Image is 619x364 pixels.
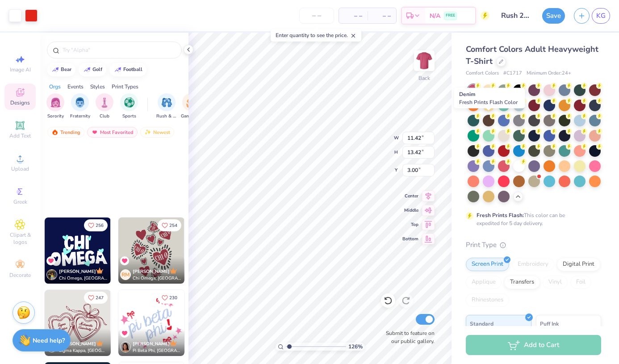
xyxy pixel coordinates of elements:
span: Minimum Order: 24 + [527,70,571,77]
span: Chi Omega, [GEOGRAPHIC_DATA] [133,275,181,282]
div: football [123,67,142,72]
div: Screen Print [466,258,509,271]
div: Applique [466,276,502,289]
img: topCreatorCrown.gif [170,339,177,347]
span: Fraternity [70,113,90,120]
div: Orgs [49,83,61,91]
div: Print Type [466,240,601,250]
img: baab760d-b1d2-4ac2-af80-1bdc787d5c8e [118,218,184,284]
img: topCreatorCrown.gif [96,267,103,274]
span: # C1717 [503,70,522,77]
span: 126 % [348,343,363,351]
button: football [109,63,146,76]
div: filter for Sorority [46,93,64,120]
div: Newest [140,127,174,138]
span: Top [402,222,418,228]
span: 256 [96,223,104,228]
button: filter button [46,93,64,120]
div: Vinyl [543,276,568,289]
div: Transfers [504,276,540,289]
button: filter button [70,93,90,120]
input: – – [299,8,334,24]
input: Untitled Design [494,7,538,25]
img: Sorority Image [50,97,61,108]
span: – – [344,11,362,21]
button: Save [542,8,565,24]
span: Chi Omega, [GEOGRAPHIC_DATA][US_STATE] [59,275,107,282]
span: Pi Beta Phi, [GEOGRAPHIC_DATA][US_STATE] [133,347,181,354]
div: filter for Sports [120,93,138,120]
span: KG [596,11,606,21]
span: Bottom [402,236,418,242]
button: golf [79,63,106,76]
span: Add Text [9,132,31,139]
div: filter for Fraternity [70,93,90,120]
div: golf [92,67,102,72]
div: Styles [90,83,105,91]
img: trend_line.gif [84,67,91,72]
button: bear [47,63,75,76]
img: 550cd1fa-9613-4d62-9146-88dcd87dbd73 [45,218,111,284]
img: Avatar [120,342,131,352]
span: [PERSON_NAME] [133,341,170,347]
span: Sigma Kappa, [GEOGRAPHIC_DATA] [59,347,107,354]
strong: Need help? [33,336,65,345]
img: a99ad750-4480-410d-83b7-cef9d3b6c30b [118,290,184,356]
img: Fraternity Image [75,97,85,108]
div: Enter quantity to see the price. [271,29,361,42]
img: Back [415,52,433,70]
img: 7c25af43-ee9c-46a3-90d4-88b8a0296736 [184,290,250,356]
img: Club Image [100,97,109,108]
img: topCreatorCrown.gif [170,267,177,274]
img: 4a5ca8bc-6c62-4d6d-a899-c86ea3d13030 [45,290,111,356]
button: filter button [120,93,138,120]
button: Like [84,292,108,304]
img: Rush & Bid Image [162,97,172,108]
button: Like [158,292,181,304]
input: Try "Alpha" [62,46,176,54]
span: Club [100,113,109,120]
span: Clipart & logos [4,231,36,246]
button: filter button [156,93,177,120]
div: Embroidery [512,258,554,271]
div: This color can be expedited for 5 day delivery. [477,211,586,227]
label: Submit to feature on our public gallery. [381,329,435,345]
img: Avatar [46,269,57,280]
img: most_fav.gif [91,129,98,135]
span: Comfort Colors Adult Heavyweight T-Shirt [466,44,598,67]
span: Comfort Colors [466,70,499,77]
button: Like [84,219,108,231]
span: FREE [446,13,455,19]
span: Standard [470,319,494,328]
img: Newest.gif [144,129,151,135]
span: 254 [169,223,177,228]
span: Decorate [9,272,31,279]
div: filter for Game Day [181,93,201,120]
div: Foil [570,276,591,289]
div: Trending [47,127,84,138]
img: 93be1217-e35e-4274-9f34-f05942dfe819 [184,218,250,284]
div: bear [61,67,71,72]
img: Game Day Image [186,97,197,108]
img: trend_line.gif [114,67,121,72]
span: Game Day [181,113,201,120]
div: Most Favorited [87,127,138,138]
img: Sports Image [124,97,134,108]
button: filter button [181,93,201,120]
div: Print Types [112,83,138,91]
div: RM [120,269,131,280]
div: Rhinestones [466,293,509,307]
span: Image AI [10,66,31,73]
button: filter button [96,93,113,120]
div: filter for Rush & Bid [156,93,177,120]
span: Middle [402,207,418,213]
span: Sports [122,113,136,120]
button: Like [158,219,181,231]
span: [PERSON_NAME] [59,341,96,347]
img: trending.gif [51,129,59,135]
span: N/A [430,11,440,21]
strong: Fresh Prints Flash: [477,212,524,219]
img: b4864ab0-cbd6-471a-8239-8053d18285d8 [110,290,176,356]
img: trend_line.gif [52,67,59,72]
div: Events [67,83,84,91]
